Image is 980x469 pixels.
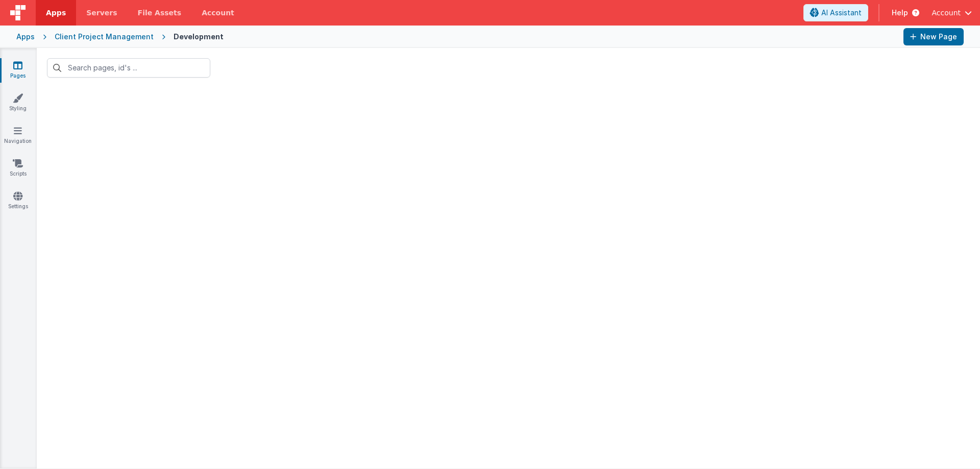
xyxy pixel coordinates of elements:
[47,58,210,78] input: Search pages, id's ...
[803,4,868,21] button: AI Assistant
[932,8,961,18] span: Account
[55,32,154,42] div: Client Project Management
[138,8,182,18] span: File Assets
[903,28,964,45] button: New Page
[86,8,117,18] span: Servers
[932,8,972,18] button: Account
[46,8,66,18] span: Apps
[892,8,908,18] span: Help
[821,8,862,18] span: AI Assistant
[16,32,35,42] div: Apps
[174,32,224,42] div: Development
